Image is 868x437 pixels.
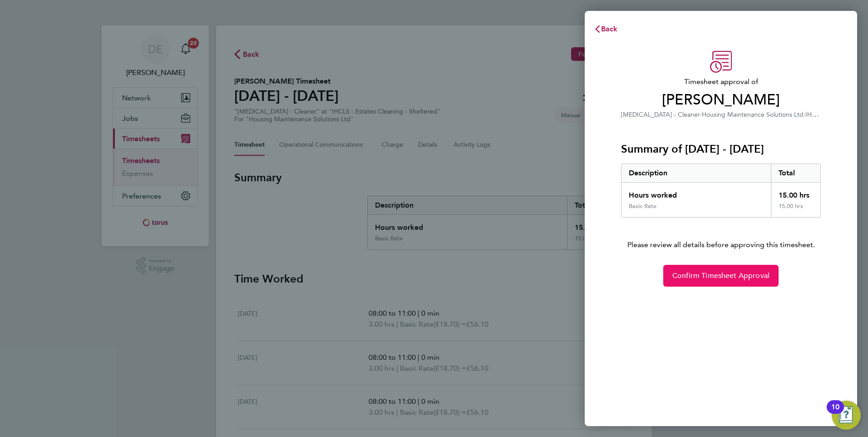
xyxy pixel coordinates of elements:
[621,164,771,182] div: Description
[832,401,861,430] button: Open Resource Center, 10 new notifications
[585,20,627,38] button: Back
[610,218,832,250] p: Please review all details before approving this timesheet.
[629,203,656,210] div: Basic Rate
[663,265,779,287] button: Confirm Timesheet Approval
[621,183,771,203] div: Hours worked
[621,142,821,156] h3: Summary of [DATE] - [DATE]
[771,183,821,203] div: 15.00 hrs
[831,407,839,419] div: 10
[621,111,700,119] span: [MEDICAL_DATA] - Cleaner
[621,164,821,218] div: Summary of 22 - 28 Sep 2025
[771,203,821,217] div: 15.00 hrs
[700,111,702,119] span: ·
[601,25,618,33] span: Back
[621,91,821,109] span: [PERSON_NAME]
[621,76,821,87] span: Timesheet approval of
[804,111,805,119] span: ·
[672,271,769,280] span: Confirm Timesheet Approval
[702,111,804,119] span: Housing Maintenance Solutions Ltd
[771,164,821,182] div: Total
